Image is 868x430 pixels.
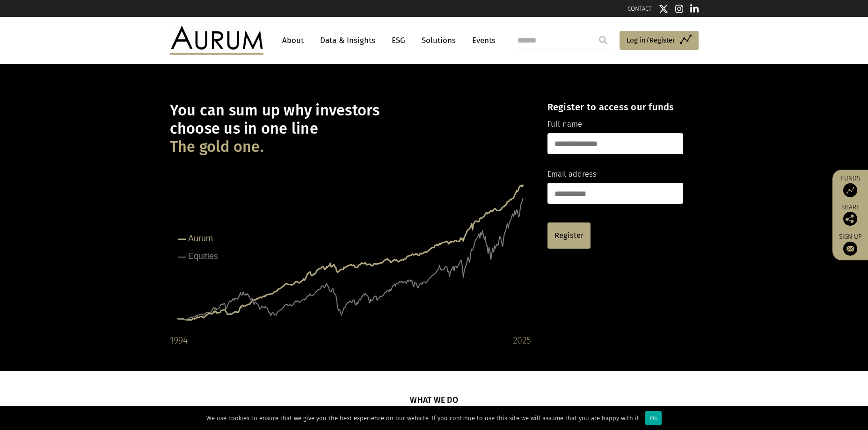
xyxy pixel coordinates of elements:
[843,242,857,256] img: Sign up to our newsletter
[690,4,699,14] img: Linkedin icon
[620,31,699,50] a: Log in/Register
[513,333,531,348] div: 2025
[170,101,531,156] h1: You can sum up why investors choose us in one line
[170,26,263,54] img: Aurum
[627,5,652,12] a: CONTACT
[843,212,857,226] img: Share this post
[547,101,683,113] h4: Register to access our funds
[467,32,496,49] a: Events
[188,234,213,243] tspan: Aurum
[675,4,684,14] img: Instagram icon
[547,118,582,130] label: Full name
[170,138,264,156] span: The gold one.
[594,31,613,50] input: Submit
[387,32,410,49] a: ESG
[837,174,863,197] a: Funds
[410,394,458,408] h5: What we do
[277,32,308,49] a: About
[188,251,218,261] tspan: Equities
[627,35,675,46] span: Log in/Register
[547,222,591,249] a: Register
[547,168,597,180] label: Email address
[837,204,863,226] div: Share
[315,32,380,49] a: Data & Insights
[170,333,188,348] div: 1994
[659,4,668,14] img: Twitter icon
[843,183,857,197] img: Access Funds
[645,411,662,425] div: Ok
[837,233,863,256] a: Sign up
[417,32,460,49] a: Solutions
